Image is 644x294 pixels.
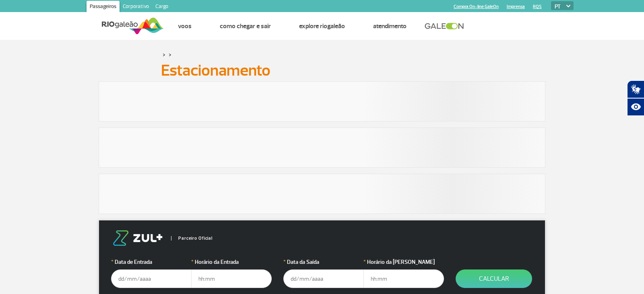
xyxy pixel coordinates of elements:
label: Horário da [PERSON_NAME] [363,258,444,266]
a: Como chegar e sair [220,22,271,30]
label: Data de Entrada [111,258,192,266]
a: > [163,50,165,59]
img: logo-zul.png [111,230,164,246]
button: Calcular [456,269,532,288]
a: Cargo [152,1,171,14]
h1: Estacionamento [161,64,483,77]
a: Atendimento [373,22,407,30]
label: Horário da Entrada [191,258,272,266]
a: Explore RIOgaleão [299,22,345,30]
a: Passageiros [87,1,120,14]
div: Plugin de acessibilidade da Hand Talk. [627,80,644,116]
a: Imprensa [507,4,525,9]
button: Abrir tradutor de língua de sinais. [627,80,644,98]
label: Data da Saída [283,258,364,266]
input: hh:mm [363,269,444,288]
input: dd/mm/aaaa [283,269,364,288]
a: Compra On-line GaleOn [454,4,499,9]
a: > [169,50,171,59]
input: dd/mm/aaaa [111,269,192,288]
a: Corporativo [120,1,152,14]
a: Voos [178,22,192,30]
input: hh:mm [191,269,272,288]
button: Abrir recursos assistivos. [627,98,644,116]
a: RQS [533,4,542,9]
span: Parceiro Oficial [171,236,213,241]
